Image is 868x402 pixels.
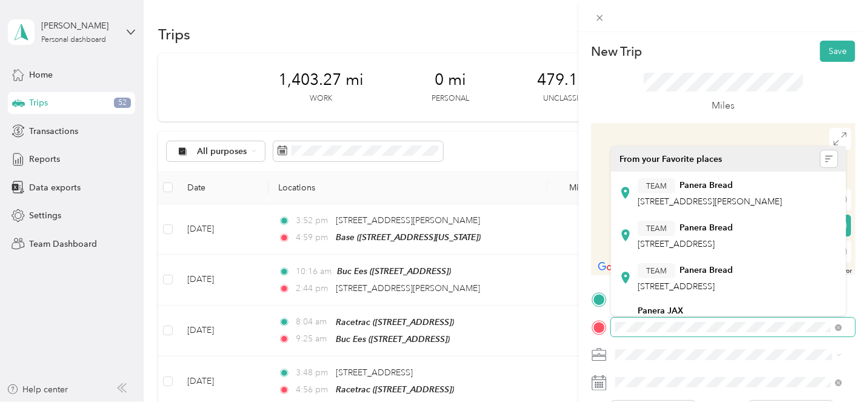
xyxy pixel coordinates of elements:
span: TEAM [646,265,667,276]
strong: Panera Bread [679,180,733,191]
img: Google [595,260,635,275]
span: TEAM [646,223,667,233]
p: New Trip [592,43,643,60]
a: Open this area in Google Maps (opens a new window) [595,260,635,275]
p: Miles [712,98,735,113]
button: Save [820,41,855,62]
span: [STREET_ADDRESS][PERSON_NAME] [638,196,782,207]
span: [STREET_ADDRESS] [638,239,715,249]
button: TEAM [638,221,675,236]
span: TEAM [646,180,667,191]
span: [STREET_ADDRESS] [638,281,715,292]
strong: Panera JAX [638,306,683,317]
strong: Panera Bread [679,265,733,276]
button: TEAM [638,263,675,278]
button: TEAM [638,178,675,193]
span: From your Favorite places [619,154,722,165]
iframe: Everlance-gr Chat Button Frame [800,334,868,402]
strong: Panera Bread [679,223,733,233]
